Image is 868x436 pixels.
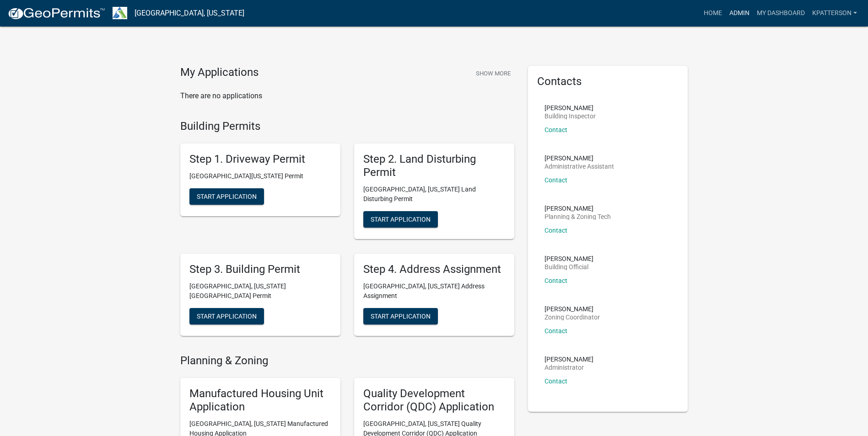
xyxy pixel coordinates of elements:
[363,211,438,228] button: Start Application
[545,314,600,320] p: Zoning Coordinator
[545,163,614,170] p: Administrative Assistant
[189,282,331,301] p: [GEOGRAPHIC_DATA], [US_STATE][GEOGRAPHIC_DATA] Permit
[197,193,257,200] span: Start Application
[189,171,331,181] p: [GEOGRAPHIC_DATA][US_STATE] Permit
[189,308,264,324] button: Start Application
[700,5,726,22] a: Home
[363,282,505,301] p: [GEOGRAPHIC_DATA], [US_STATE] Address Assignment
[189,387,331,414] h5: Manufactured Housing Unit Application
[545,264,593,270] p: Building Official
[545,113,596,119] p: Building Inspector
[545,155,614,161] p: [PERSON_NAME]
[189,263,331,276] h5: Step 3. Building Permit
[189,188,264,205] button: Start Application
[363,153,505,179] h5: Step 2. Land Disturbing Permit
[809,5,861,22] a: KPATTERSON
[472,66,514,81] button: Show More
[545,364,593,371] p: Administrator
[753,5,809,22] a: My Dashboard
[180,66,259,80] h4: My Applications
[537,75,679,88] h5: Contacts
[545,105,596,111] p: [PERSON_NAME]
[363,308,438,324] button: Start Application
[363,185,505,204] p: [GEOGRAPHIC_DATA], [US_STATE] Land Disturbing Permit
[545,126,567,133] a: Contact
[189,153,331,166] h5: Step 1. Driveway Permit
[113,7,127,19] img: Troup County, Georgia
[180,120,514,133] h4: Building Permits
[545,306,600,312] p: [PERSON_NAME]
[545,213,611,220] p: Planning & Zoning Tech
[545,327,567,335] a: Contact
[135,5,244,21] a: [GEOGRAPHIC_DATA], [US_STATE]
[363,387,505,414] h5: Quality Development Corridor (QDC) Application
[545,255,593,262] p: [PERSON_NAME]
[545,356,593,362] p: [PERSON_NAME]
[726,5,753,22] a: Admin
[545,205,611,212] p: [PERSON_NAME]
[545,277,567,284] a: Contact
[545,227,567,234] a: Contact
[545,378,567,385] a: Contact
[180,90,514,101] p: There are no applications
[180,354,514,367] h4: Planning & Zoning
[363,263,505,276] h5: Step 4. Address Assignment
[197,312,257,319] span: Start Application
[371,215,431,223] span: Start Application
[371,312,431,319] span: Start Application
[545,176,567,184] a: Contact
